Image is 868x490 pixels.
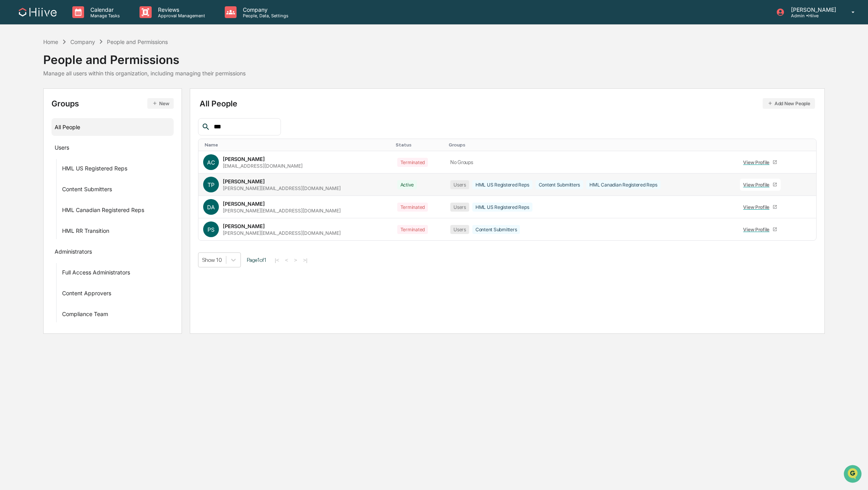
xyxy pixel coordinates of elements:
button: |< [272,257,281,263]
p: [PERSON_NAME] [785,6,840,13]
span: PS [207,226,215,233]
p: How can we help? [8,16,143,29]
span: Preclearance [16,99,51,107]
div: Toggle SortBy [738,142,798,148]
div: Full Access Administrators [62,269,130,278]
div: Terminated [397,158,428,167]
a: Powered byPylon [55,133,95,139]
div: HML RR Transition [62,227,109,237]
div: Toggle SortBy [396,142,442,148]
div: Content Approvers [62,290,111,299]
div: View Profile [743,227,773,232]
a: View Profile [740,223,781,236]
div: 🖐️ [8,100,14,106]
a: View Profile [740,156,781,168]
div: Administrators [55,248,92,258]
p: People, Data, Settings [237,13,292,18]
div: Content Submitters [62,186,112,195]
input: Clear [20,36,130,44]
div: [PERSON_NAME] [223,178,265,185]
div: Terminated [397,203,428,212]
div: No Groups [450,159,730,165]
div: Terminated [397,225,428,234]
span: DA [207,204,215,210]
a: View Profile [740,179,781,191]
span: Pylon [78,133,95,139]
div: Content Submitters [472,225,520,234]
span: Page 1 of 1 [247,257,266,263]
div: HML Canadian Registered Reps [62,207,144,216]
button: >| [301,257,310,263]
button: Add New People [763,98,815,109]
button: > [292,257,299,263]
a: View Profile [740,201,781,213]
div: Home [43,38,58,45]
div: HML US Registered Reps [472,203,532,212]
div: [PERSON_NAME][EMAIL_ADDRESS][DOMAIN_NAME] [223,185,341,191]
img: 1746055101610-c473b297-6a78-478c-a979-82029cc54cd1 [8,60,22,74]
div: All People [200,98,815,109]
div: 🗄️ [57,100,63,106]
iframe: Open customer support [843,464,864,485]
div: Users [55,144,69,154]
div: [PERSON_NAME] [223,201,265,207]
div: Toggle SortBy [449,142,732,148]
div: Toggle SortBy [205,142,389,148]
a: 🔎Data Lookup [5,111,53,125]
div: View Profile [743,204,773,210]
p: Admin • Hiive [785,13,840,18]
div: People and Permissions [107,38,168,45]
div: All People [55,121,171,133]
div: Toggle SortBy [808,142,813,148]
p: Reviews [152,6,209,13]
span: Data Lookup [16,114,50,122]
div: Manage all users within this organization, including managing their permissions [43,70,246,77]
button: < [283,257,291,263]
div: Users [450,225,469,234]
div: [PERSON_NAME] [223,223,265,229]
div: Active [397,180,417,189]
div: Users [450,203,469,212]
div: We're available if you need us! [27,68,99,74]
a: 🖐️Preclearance [5,96,54,110]
span: TP [207,181,215,188]
div: Users [450,180,469,189]
div: Company [70,38,95,45]
span: AC [207,159,215,166]
div: [PERSON_NAME][EMAIL_ADDRESS][DOMAIN_NAME] [223,208,341,214]
div: Compliance Team [62,311,108,320]
img: logo [19,8,57,16]
p: Manage Tasks [84,13,124,18]
p: Company [237,6,292,13]
div: [EMAIL_ADDRESS][DOMAIN_NAME] [223,163,303,169]
div: HML US Registered Reps [62,165,127,174]
a: 🗄️Attestations [54,96,101,110]
div: People and Permissions [43,46,246,67]
div: [PERSON_NAME] [223,156,265,162]
p: Approval Management [152,13,209,18]
button: Start new chat [134,62,143,72]
div: [PERSON_NAME][EMAIL_ADDRESS][DOMAIN_NAME] [223,230,341,236]
p: Calendar [84,6,124,13]
div: HML Canadian Registered Reps [586,180,660,189]
div: View Profile [743,182,773,188]
div: Content Submitters [536,180,584,189]
span: Attestations [65,99,97,107]
button: New [147,98,174,109]
div: Start new chat [27,60,129,68]
div: HML US Registered Reps [472,180,532,189]
div: 🔎 [8,115,14,121]
div: Groups [51,98,174,109]
div: View Profile [743,159,773,165]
